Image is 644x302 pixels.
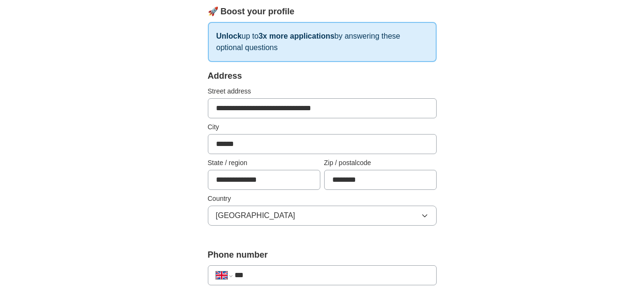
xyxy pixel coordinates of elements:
label: Street address [208,86,437,96]
button: [GEOGRAPHIC_DATA] [208,206,437,226]
label: City [208,122,437,132]
label: Phone number [208,249,437,261]
span: [GEOGRAPHIC_DATA] [216,210,296,221]
label: State / region [208,158,320,168]
p: up to by answering these optional questions [208,22,437,62]
label: Zip / postalcode [324,158,437,168]
div: Address [208,70,437,83]
strong: Unlock [216,32,242,40]
label: Country [208,194,437,204]
div: 🚀 Boost your profile [208,5,437,18]
strong: 3x more applications [258,32,334,40]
